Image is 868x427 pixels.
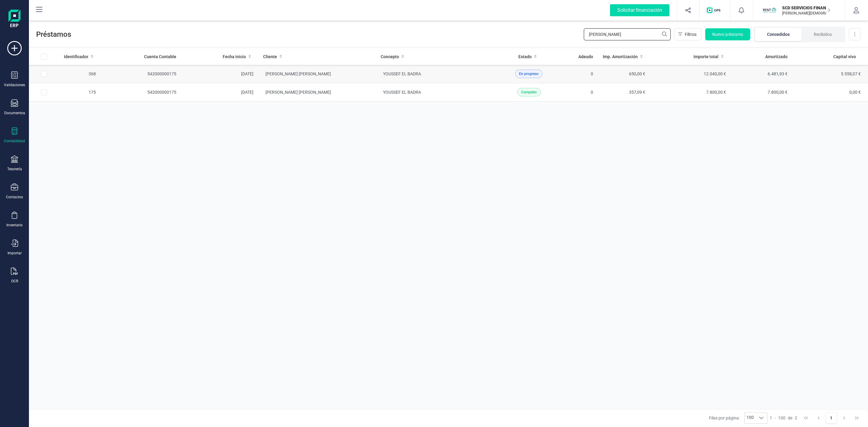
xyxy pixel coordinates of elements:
div: All items unselected [41,54,47,60]
td: 650,00 € [598,65,650,83]
span: Imp. Amortización [603,54,638,60]
td: [DATE] [181,83,259,102]
div: Inventario [6,223,23,228]
button: Solicitar financiación [603,1,677,20]
span: Importe total [693,54,719,60]
span: Amortizado [765,54,788,60]
div: Validaciones [4,83,25,87]
button: Previous Page [813,412,824,424]
span: Filtros [685,31,697,37]
button: Nuevo préstamo [705,28,750,40]
span: 1 [770,415,772,421]
td: 7.800,00 € [650,83,731,102]
button: Last Page [851,412,863,424]
span: Préstamos [36,30,584,39]
td: 542000000175 [101,83,181,102]
span: Completo [521,89,537,95]
span: Identificador [64,54,88,60]
img: Logo Finanedi [8,10,20,29]
td: 7.800,00 € [731,83,792,102]
td: 5.558,07 € [792,65,868,83]
div: Tesorería [7,167,22,171]
td: 6.481,93 € [731,65,792,83]
span: En progreso [519,71,539,77]
div: Row Selected e3472fb5-fe18-4e58-bf1a-5da9f7471694 [41,71,47,77]
td: 368 [59,65,101,83]
div: Filas por página: [709,412,767,424]
td: [DATE] [181,65,259,83]
span: 100 [778,415,785,421]
button: First Page [800,412,812,424]
span: Concepto [381,54,399,60]
p: [PERSON_NAME][DEMOGRAPHIC_DATA][DEMOGRAPHIC_DATA] [782,11,830,16]
button: Logo de OPS [703,1,726,20]
button: Filtros [674,28,702,40]
span: 2 [795,415,797,421]
span: Fecha inicio [223,54,246,60]
td: 357,09 € [598,83,650,102]
input: Buscar... [584,28,671,40]
button: Page 1 [826,412,837,424]
div: Contactos [6,195,23,199]
button: SCSCD SERVICIOS FINANCIEROS SL[PERSON_NAME][DEMOGRAPHIC_DATA][DEMOGRAPHIC_DATA] [760,1,838,20]
div: Solicitar financiación [610,4,669,16]
td: 0 [565,83,598,102]
span: Estado [518,54,532,60]
p: SCD SERVICIOS FINANCIEROS SL [782,5,830,11]
li: Concedidos [755,28,802,41]
td: 542000000175 [101,65,181,83]
div: Documentos [4,111,25,115]
td: 12.040,00 € [650,65,731,83]
td: 0 [565,65,598,83]
li: Recibidos [802,28,844,41]
span: de [788,415,792,421]
span: [PERSON_NAME] [PERSON_NAME] [266,71,331,76]
span: [PERSON_NAME] [PERSON_NAME] [266,90,331,95]
img: Logo de OPS [707,7,723,13]
span: Cuenta Contable [144,54,176,60]
button: Next Page [838,412,850,424]
div: - [770,415,797,421]
span: Nuevo préstamo [712,31,743,37]
div: OCR [11,279,18,284]
div: Importar [8,251,22,256]
span: 100 [745,413,756,423]
span: Adeudo [578,54,593,60]
img: SC [763,4,776,17]
div: Contabilidad [4,139,25,143]
span: Cliente [263,54,277,60]
td: 175 [59,83,101,102]
div: Row Selected 7fc1bb5e-abd7-42cd-8413-6225fa7587c4 [41,89,47,95]
span: YOUSSEF EL BADRA [383,90,421,95]
span: YOUSSEF EL BADRA [383,71,421,76]
span: Capital vivo [833,54,856,60]
td: 0,00 € [792,83,868,102]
